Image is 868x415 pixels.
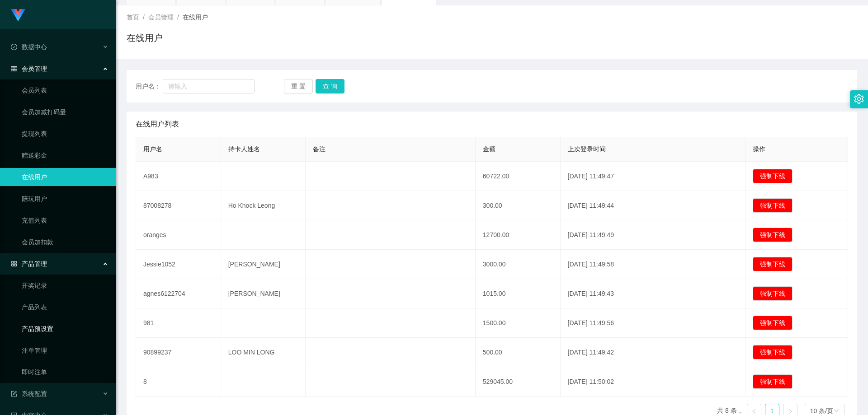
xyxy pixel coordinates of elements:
[476,279,561,308] td: 1015.00
[753,169,793,183] button: 强制下线
[136,338,221,367] td: 90899237
[183,14,208,21] span: 在线用户
[568,145,606,153] span: 上次登录时间
[22,103,108,121] a: 会员加减打码量
[22,211,108,229] a: 充值列表
[11,65,47,72] span: 会员管理
[11,391,17,397] i: 图标: form
[136,308,221,338] td: 981
[22,298,108,316] a: 产品列表
[22,81,108,99] a: 会员列表
[476,338,561,367] td: 500.00
[143,14,145,21] span: /
[788,409,793,414] i: 图标: right
[221,250,306,279] td: [PERSON_NAME]
[22,276,108,294] a: 开奖记录
[753,316,793,330] button: 强制下线
[228,145,260,153] span: 持卡人姓名
[22,125,108,143] a: 提现列表
[561,220,746,250] td: [DATE] 11:49:49
[136,367,221,396] td: 8
[753,198,793,213] button: 强制下线
[313,145,325,153] span: 备注
[753,345,793,359] button: 强制下线
[136,191,221,220] td: 87008278
[221,279,306,308] td: [PERSON_NAME]
[284,79,313,93] button: 重 置
[127,31,163,45] h1: 在线用户
[476,250,561,279] td: 3000.00
[11,261,17,267] i: 图标: appstore-o
[11,43,47,51] span: 数据中心
[22,146,108,164] a: 赠送彩金
[136,82,163,91] span: 用户名：
[834,408,839,415] i: 图标: down
[561,338,746,367] td: [DATE] 11:49:42
[316,79,344,93] button: 查 询
[483,145,495,153] span: 金额
[476,191,561,220] td: 300.00
[561,191,746,220] td: [DATE] 11:49:44
[221,338,306,367] td: LOO MIN LONG
[22,320,108,338] a: 产品预设置
[136,119,179,130] span: 在线用户列表
[753,228,793,242] button: 强制下线
[11,260,47,267] span: 产品管理
[177,14,179,21] span: /
[22,190,108,208] a: 陪玩用户
[136,250,221,279] td: Jessie1052
[476,308,561,338] td: 1500.00
[136,162,221,191] td: A983
[753,374,793,389] button: 强制下线
[11,65,17,72] i: 图标: table
[11,390,47,397] span: 系统配置
[476,367,561,396] td: 529045.00
[753,145,765,153] span: 操作
[136,220,221,250] td: oranges
[22,363,108,381] a: 即时注单
[22,168,108,186] a: 在线用户
[476,162,561,191] td: 60722.00
[22,233,108,251] a: 会员加扣款
[753,286,793,301] button: 强制下线
[148,14,174,21] span: 会员管理
[127,14,139,21] span: 首页
[11,9,25,22] img: logo.9652507e.png
[753,257,793,271] button: 强制下线
[11,44,17,50] i: 图标: check-circle-o
[751,409,757,414] i: 图标: left
[561,162,746,191] td: [DATE] 11:49:47
[136,279,221,308] td: agnes6122704
[143,145,162,153] span: 用户名
[854,94,864,104] i: 图标: setting
[163,79,255,93] input: 请输入
[561,367,746,396] td: [DATE] 11:50:02
[22,341,108,359] a: 注单管理
[561,250,746,279] td: [DATE] 11:49:58
[476,220,561,250] td: 12700.00
[221,191,306,220] td: Ho Khock Leong
[561,308,746,338] td: [DATE] 11:49:56
[561,279,746,308] td: [DATE] 11:49:43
